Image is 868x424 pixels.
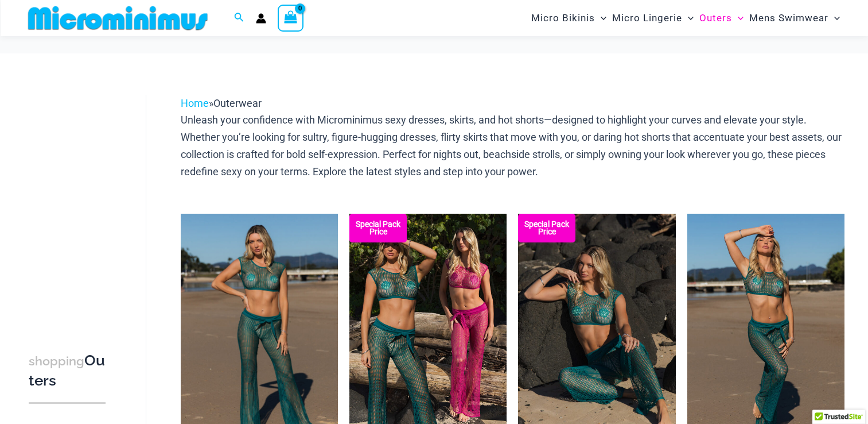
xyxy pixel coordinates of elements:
[749,3,828,33] span: Mens Swimwear
[612,3,682,33] span: Micro Lingerie
[29,354,84,368] span: shopping
[518,221,575,236] b: Special Pack Price
[609,3,696,33] a: Micro LingerieMenu ToggleMenu Toggle
[595,3,606,33] span: Menu Toggle
[746,3,843,33] a: Mens SwimwearMenu ToggleMenu Toggle
[528,3,609,33] a: Micro BikinisMenu ToggleMenu Toggle
[527,2,845,34] nav: Site Navigation
[682,3,694,33] span: Menu Toggle
[213,97,262,109] span: Outerwear
[699,3,732,33] span: Outers
[531,3,595,33] span: Micro Bikinis
[349,221,407,236] b: Special Pack Price
[29,351,106,391] h3: Outers
[181,111,844,180] p: Unleash your confidence with Microminimus sexy dresses, skirts, and hot shorts—designed to highli...
[278,5,304,31] a: View Shopping Cart, empty
[732,3,744,33] span: Menu Toggle
[828,3,840,33] span: Menu Toggle
[234,11,244,25] a: Search icon link
[696,3,746,33] a: OutersMenu ToggleMenu Toggle
[24,5,212,31] img: MM SHOP LOGO FLAT
[256,13,266,24] a: Account icon link
[181,97,262,109] span: »
[29,86,132,315] iframe: TrustedSite Certified
[181,97,209,109] a: Home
